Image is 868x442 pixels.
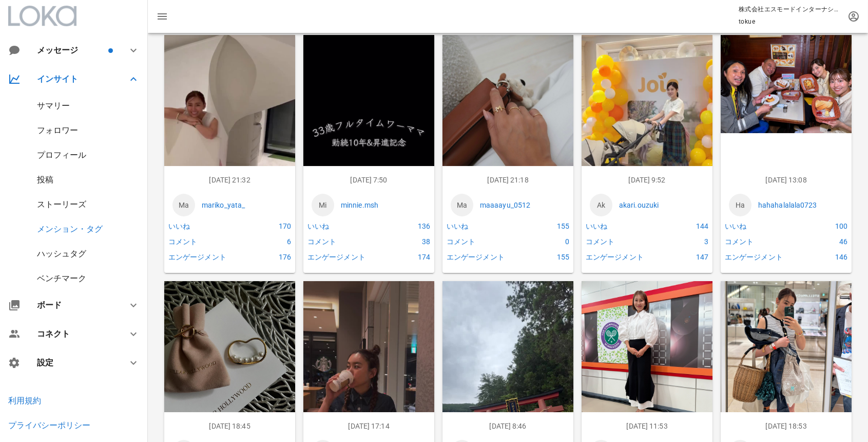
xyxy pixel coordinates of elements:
[37,249,86,259] a: ハッシュタグ
[164,35,295,268] img: 1473558AQN8dIzIZ3VBYiCDDrbVSNKszucTGbjBePj7j1dXIJN8IzGFeFTU-xmY53SafxAteJDs6n5ooH7ezMeOCSFIjvXwVE...
[303,35,434,268] img: 1469473AQMEXT0o29tbyyBSFD9JMn97xol3EH9ZDMZOWEf9sHiaHcuCg5dl1mhY6IM4ClVP4R_nG0MIGZMh4fJrtTGqsNpNpn...
[390,218,432,234] div: 136
[668,218,710,234] div: 144
[251,249,293,265] div: 176
[166,234,251,249] div: コメント
[251,218,293,234] div: 170
[451,174,565,186] p: [DATE] 21:18
[445,249,529,265] div: エンゲージメント
[529,234,571,249] div: 0
[807,249,850,265] div: 146
[251,234,293,249] div: 6
[619,199,704,211] a: akari.ouzuki
[312,420,426,432] p: [DATE] 17:14
[729,174,843,186] p: [DATE] 13:08
[37,329,115,339] div: コネクト
[37,45,106,55] div: メッセージ
[723,234,807,249] div: コメント
[721,281,852,412] img: 1469391504516471_18510299104051990_6486592107458563610_n.jpg
[172,194,195,216] a: Ma
[529,218,571,234] div: 155
[729,194,751,216] a: Ha
[37,125,78,135] a: フォロワー
[172,174,287,186] p: [DATE] 21:32
[37,199,86,209] a: ストーリーズ
[758,199,843,211] a: hahahalalala0723
[37,175,53,185] a: 投稿
[305,249,390,265] div: エンゲージメント
[739,16,841,27] p: tokue
[37,358,115,367] div: 設定
[390,234,432,249] div: 38
[37,74,115,84] div: インサイト
[590,420,704,432] p: [DATE] 11:53
[739,4,841,14] p: 株式会社エスモードインターナショナル
[451,194,473,216] a: Ma
[312,194,334,216] a: Mi
[166,218,251,234] div: いいね
[8,420,90,430] a: プライバシーポリシー
[723,218,807,234] div: いいね
[584,218,668,234] div: いいね
[166,249,251,265] div: エンゲージメント
[584,234,668,249] div: コメント
[37,224,103,234] a: メンション・タグ
[480,199,565,211] a: maaaayu_0512
[590,194,612,216] a: Ak
[312,174,426,186] p: [DATE] 7:50
[582,281,712,428] img: 1473261517376910_18410932582104147_4058746658279127172_n.jpg
[445,218,529,234] div: いいね
[341,199,426,211] a: minnie.msh
[451,420,565,432] p: [DATE] 8:46
[8,396,41,406] a: 利用規約
[37,300,115,310] div: ボード
[584,249,668,265] div: エンゲージメント
[723,249,807,265] div: エンゲージメント
[390,249,432,265] div: 174
[721,35,852,133] img: 1470187508348845_18356737882149671_7279299620252410019_n.jpg
[529,249,571,265] div: 155
[305,234,390,249] div: コメント
[807,234,850,249] div: 46
[668,234,710,249] div: 3
[37,150,86,160] a: プロフィール
[202,199,287,211] a: mariko_yata_
[807,218,850,234] div: 100
[305,218,390,234] div: いいね
[445,234,529,249] div: コメント
[582,35,712,210] img: 1475251AQPi-YrdAtvzjJIe_pYGbJUIU94q5iuWh9XnkqvN8Ar0plwrk3bmzLimx-zIbaumhAGIxhypm8SW5eUNqP2M26_5_N...
[37,273,86,283] a: ベンチマーク
[37,101,70,110] a: サマリー
[590,174,704,186] p: [DATE] 9:52
[668,249,710,265] div: 147
[172,420,287,432] p: [DATE] 18:45
[442,35,573,199] img: 1472529515009767_18507829084049001_37195433188808277_n.jpg
[108,48,113,53] span: バッジ
[729,420,843,432] p: [DATE] 18:53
